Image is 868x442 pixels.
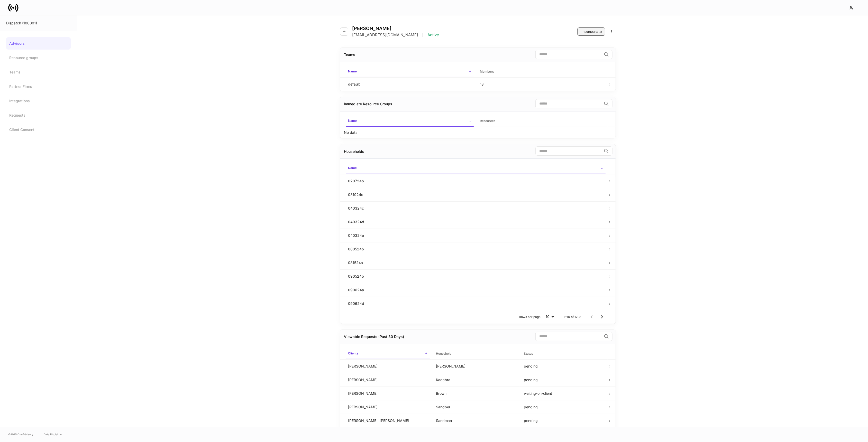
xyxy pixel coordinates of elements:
h6: Clients [348,351,358,356]
h6: Household [436,351,451,356]
td: [PERSON_NAME] [344,373,432,387]
h6: Resources [480,118,495,123]
h4: [PERSON_NAME] [352,26,439,31]
span: Name [346,116,474,127]
td: 090524b [344,269,608,283]
td: pending [520,359,608,373]
h6: Status [524,351,533,356]
span: Name [346,66,474,77]
div: 10 [544,314,556,319]
button: Go to next page [597,312,607,322]
a: Data Disclaimer [44,432,63,436]
span: Resources [478,116,606,126]
h6: Name [348,118,357,123]
td: 040324e [344,229,608,242]
td: default [344,77,476,91]
td: [PERSON_NAME] [344,359,432,373]
a: Resource groups [6,52,71,64]
td: 040324c [344,201,608,215]
a: Integrations [6,95,71,107]
span: Status [522,349,606,359]
h6: Members [480,69,494,74]
span: Name [346,163,606,174]
a: Client Consent [6,124,71,136]
td: 020724b [344,174,608,188]
div: Impersonate [581,29,602,34]
div: Immediate Resource Groups [344,101,392,107]
td: 090624d [344,297,608,310]
td: Brown [432,387,520,400]
td: 081524a [344,256,608,269]
td: [PERSON_NAME] [344,400,432,414]
span: Household [434,349,518,359]
div: Teams [344,52,355,57]
button: Impersonate [577,27,605,36]
p: | [422,32,424,37]
div: Viewable Requests (Past 30 Days) [344,334,404,339]
p: Rows per page: [519,315,542,319]
h6: Name [348,165,357,170]
p: No data. [344,130,359,135]
p: 1–10 of 1798 [564,315,581,319]
td: 031924d [344,188,608,201]
td: Kadabra [432,373,520,387]
a: Teams [6,66,71,78]
a: Partner Firms [6,80,71,93]
p: Active [428,32,439,37]
div: Dispatch (100001) [6,21,71,26]
td: 040324d [344,215,608,229]
span: © 2025 OneAdvisory [8,432,33,436]
a: Requests [6,109,71,121]
td: Sandber [432,400,520,414]
td: [PERSON_NAME], [PERSON_NAME] [344,414,432,427]
td: [PERSON_NAME] [432,359,520,373]
td: pending [520,373,608,387]
div: Households [344,149,364,154]
td: pending [520,414,608,427]
span: Clients [346,348,430,359]
span: Members [478,67,606,77]
h6: Name [348,69,357,74]
td: [PERSON_NAME] [344,387,432,400]
td: 18 [476,77,608,91]
td: Sandman [432,414,520,427]
a: Advisors [6,37,71,50]
p: [EMAIL_ADDRESS][DOMAIN_NAME] [352,32,418,37]
td: waiting-on-client [520,387,608,400]
td: pending [520,400,608,414]
td: 090624a [344,283,608,297]
td: 080524b [344,242,608,256]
